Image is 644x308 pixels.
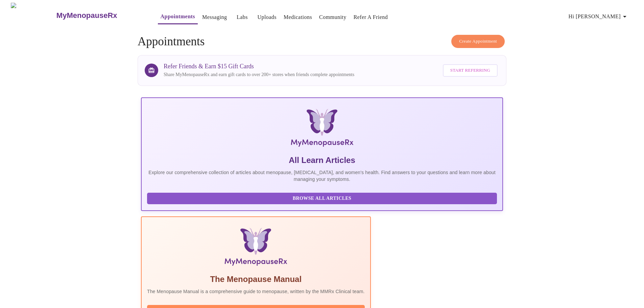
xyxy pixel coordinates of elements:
button: Messaging [199,10,230,24]
h5: All Learn Articles [147,155,497,166]
button: Labs [231,10,253,24]
img: MyMenopauseRx Logo [201,109,443,149]
h5: The Menopause Manual [147,274,365,285]
a: Community [319,13,347,22]
p: Explore our comprehensive collection of articles about menopause, [MEDICAL_DATA], and women's hea... [147,169,497,183]
h3: Refer Friends & Earn $15 Gift Cards [164,63,354,70]
p: The Menopause Manual is a comprehensive guide to menopause, written by the MMRx Clinical team. [147,288,365,295]
span: Hi [PERSON_NAME] [569,12,629,21]
a: Labs [237,13,248,22]
h3: MyMenopauseRx [56,11,117,20]
button: Medications [281,10,315,24]
img: Menopause Manual [182,228,330,268]
a: Start Referring [441,61,499,80]
img: MyMenopauseRx Logo [11,3,55,28]
button: Start Referring [443,64,498,77]
button: Create Appointment [451,35,505,48]
span: Create Appointment [459,38,497,45]
a: Uploads [257,13,277,22]
button: Browse All Articles [147,193,497,205]
span: Browse All Articles [154,194,490,203]
button: Uploads [255,10,279,24]
a: MyMenopauseRx [55,4,144,27]
a: Medications [284,13,312,22]
button: Hi [PERSON_NAME] [566,10,631,23]
button: Community [316,10,349,24]
a: Appointments [161,12,195,21]
p: Share MyMenopauseRx and earn gift cards to over 200+ stores when friends complete appointments [164,71,354,78]
a: Browse All Articles [147,195,499,201]
h4: Appointments [138,35,506,48]
button: Refer a Friend [351,10,391,24]
span: Start Referring [450,67,490,74]
a: Refer a Friend [354,13,388,22]
button: Appointments [158,10,198,24]
a: Messaging [202,13,227,22]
